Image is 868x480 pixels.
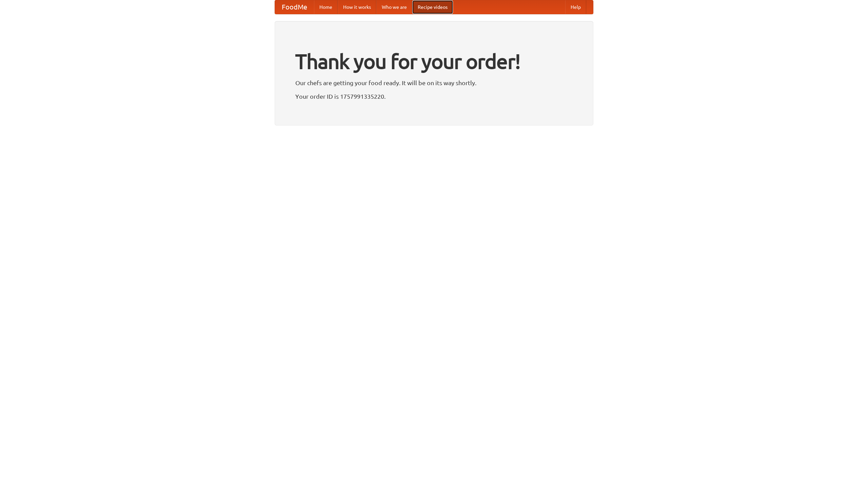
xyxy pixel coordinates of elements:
a: Recipe videos [412,0,453,14]
p: Your order ID is 1757991335220. [295,91,573,101]
a: Home [314,0,338,14]
a: FoodMe [275,0,314,14]
a: Who we are [376,0,412,14]
p: Our chefs are getting your food ready. It will be on its way shortly. [295,78,573,88]
a: Help [565,0,586,14]
h1: Thank you for your order! [295,45,573,78]
a: How it works [338,0,376,14]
